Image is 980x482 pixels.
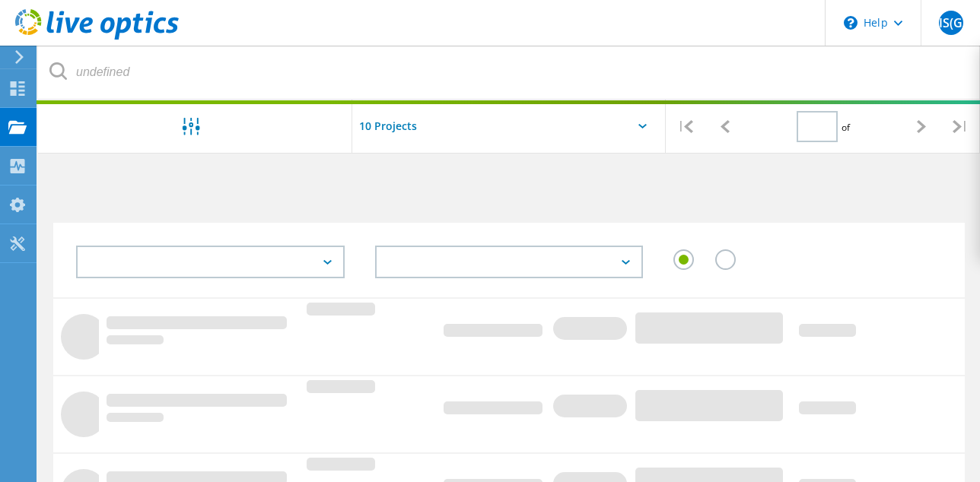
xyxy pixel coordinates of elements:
[844,16,857,30] svg: \n
[666,100,705,154] div: |
[15,32,179,43] a: Live Optics Dashboard
[939,17,963,29] span: IS(G
[842,121,850,134] span: of
[940,100,980,154] div: |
